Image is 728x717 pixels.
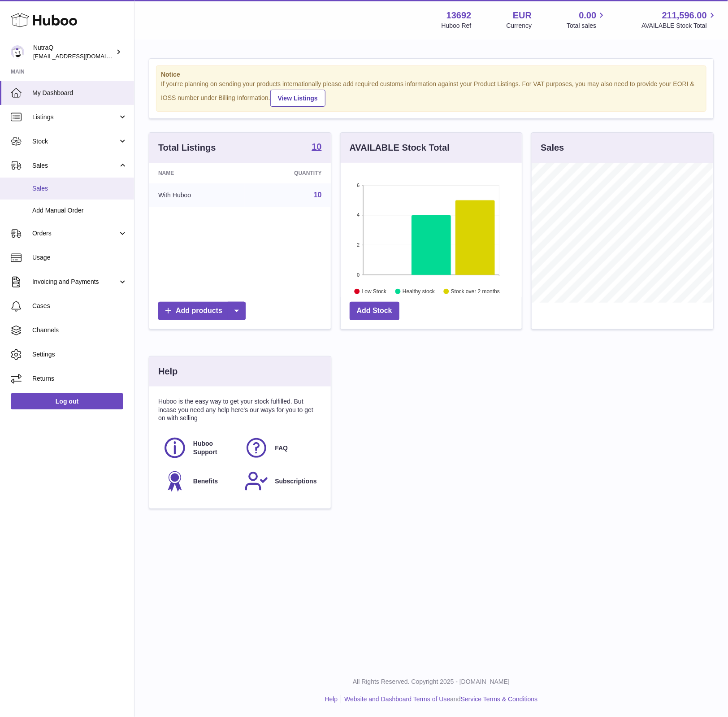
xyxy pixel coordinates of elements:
h3: AVAILABLE Stock Total [350,142,450,154]
text: Low Stock [362,288,387,295]
h3: Help [158,365,178,378]
li: and [341,695,537,704]
a: 0.00 Total sales [567,9,607,30]
th: Name [149,163,245,183]
a: Website and Dashboard Terms of Use [344,695,450,703]
a: Benefits [163,469,235,493]
text: 6 [357,183,360,188]
span: 0.00 [579,9,597,22]
a: Help [325,695,338,703]
div: Currency [507,22,532,30]
p: Huboo is the easy way to get your stock fulfilled. But incase you need any help here's our ways f... [158,397,322,423]
a: View Listings [270,90,325,107]
div: NutraQ [33,43,114,61]
strong: 10 [312,142,321,151]
span: Channels [32,326,127,335]
a: Log out [11,393,123,409]
a: Huboo Support [163,436,235,460]
a: 10 [314,191,322,199]
a: 10 [312,142,321,153]
span: [EMAIL_ADDRESS][DOMAIN_NAME] [33,52,132,60]
span: Listings [32,113,118,122]
span: Sales [32,184,127,193]
span: FAQ [275,444,288,452]
text: Stock over 2 months [451,288,500,295]
h3: Total Listings [158,142,216,154]
span: AVAILABLE Stock Total [641,22,717,30]
span: Huboo Support [193,439,234,456]
text: 0 [357,272,360,278]
span: Subscriptions [275,477,316,486]
span: Cases [32,302,127,310]
text: Healthy stock [403,288,435,295]
text: 4 [357,213,360,218]
span: Orders [32,229,118,238]
img: log@nutraq.com [11,45,24,59]
span: Sales [32,161,118,170]
span: My Dashboard [32,89,127,97]
span: Stock [32,137,118,146]
span: 211,596.00 [662,9,707,22]
a: Subscriptions [244,469,317,493]
span: Invoicing and Payments [32,278,118,286]
a: FAQ [244,436,317,460]
span: Settings [32,350,127,359]
div: Huboo Ref [442,22,472,30]
a: Add Stock [350,302,399,320]
td: With Huboo [149,183,245,207]
a: Add products [158,302,246,320]
span: Benefits [193,477,218,486]
span: Returns [32,374,127,383]
strong: EUR [513,9,532,22]
a: 211,596.00 AVAILABLE Stock Total [641,9,717,30]
p: All Rights Reserved. Copyright 2025 - [DOMAIN_NAME] [142,678,721,686]
a: Service Terms & Conditions [461,695,538,703]
th: Quantity [245,163,330,183]
strong: 13692 [446,9,472,22]
text: 2 [357,242,360,248]
span: Total sales [567,22,607,30]
span: Usage [32,253,127,262]
span: Add Manual Order [32,206,127,215]
strong: Notice [161,70,702,79]
div: If you're planning on sending your products internationally please add required customs informati... [161,80,702,107]
h3: Sales [541,142,564,154]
